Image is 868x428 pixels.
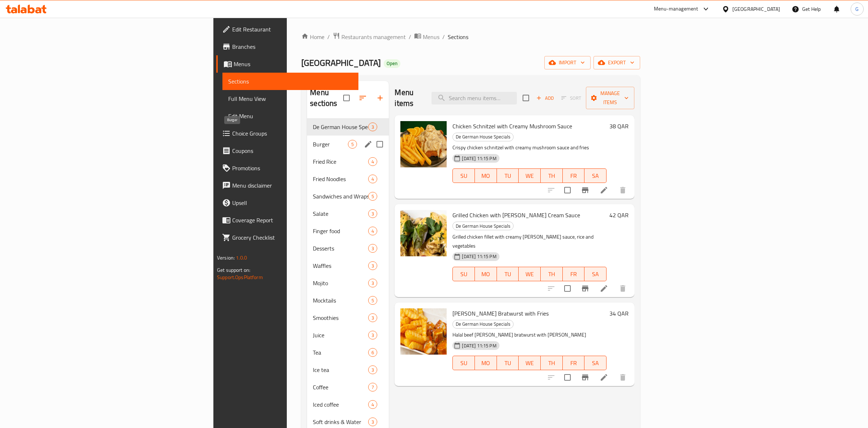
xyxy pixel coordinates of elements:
[519,356,541,370] button: WE
[544,171,560,181] span: TH
[313,244,368,253] div: Desserts
[409,33,411,41] li: /
[313,279,368,287] span: Mojito
[369,176,377,183] span: 4
[313,313,368,322] span: Smoothies
[544,56,591,69] button: import
[313,296,368,305] div: Mocktails
[576,369,594,386] button: Branch-specific-item
[584,267,607,281] button: SA
[354,89,371,107] span: Sort sections
[453,222,513,230] span: De German House Specials
[232,216,353,224] span: Coverage Report
[307,222,389,240] div: Finger food4
[478,269,494,279] span: MO
[313,123,368,131] span: De German House Specials
[369,124,377,130] span: 3
[452,320,514,329] div: De German House Specials
[307,378,389,396] div: Coffee7
[497,267,519,281] button: TU
[216,159,358,177] a: Promotions
[368,157,377,166] div: items
[587,269,604,279] span: SA
[592,89,629,107] span: Manage items
[313,383,368,391] span: Coffee
[475,356,497,370] button: MO
[384,59,400,68] div: Open
[541,356,563,370] button: TH
[371,89,389,107] button: Add section
[313,348,368,357] span: Tea
[566,269,582,279] span: FR
[563,267,585,281] button: FR
[600,186,608,194] a: Edit menu item
[313,192,368,201] div: Sandwiches and Wraps
[395,87,423,109] h2: Menu items
[550,58,585,67] span: import
[307,257,389,274] div: Waffles3
[369,262,377,269] span: 3
[369,349,377,356] span: 6
[587,358,604,368] span: SA
[541,267,563,281] button: TH
[307,396,389,413] div: Iced coffee4
[609,308,629,318] h6: 34 QAR
[519,168,541,183] button: WE
[522,358,538,368] span: WE
[232,198,353,207] span: Upsell
[459,342,499,349] span: [DATE] 11:15 PM
[500,171,516,181] span: TU
[732,5,780,13] div: [GEOGRAPHIC_DATA]
[369,384,377,391] span: 7
[368,296,377,305] div: items
[232,181,353,190] span: Menu disclaimer
[400,308,447,355] img: Curry Bratwurst with Fries
[369,280,377,287] span: 3
[453,133,513,141] span: De German House Specials
[452,232,607,251] p: Grilled chicken fillet with creamy [PERSON_NAME] sauce, rice and vegetables
[222,73,358,90] a: Sections
[431,92,517,104] input: search
[400,210,447,256] img: Grilled Chicken with Curry Cream Sauce
[600,284,608,293] a: Edit menu item
[307,361,389,378] div: Ice tea3
[452,356,475,370] button: SU
[368,123,377,131] div: items
[614,181,631,199] button: delete
[544,269,560,279] span: TH
[609,121,629,131] h6: 38 QAR
[313,365,368,374] span: Ice tea
[522,171,538,181] span: WE
[313,227,368,235] span: Finger food
[599,58,634,67] span: export
[500,358,516,368] span: TU
[313,331,368,339] span: Juice
[614,369,631,386] button: delete
[216,211,358,229] a: Coverage Report
[452,210,580,221] span: Grilled Chicken with [PERSON_NAME] Cream Sauce
[522,269,538,279] span: WE
[369,401,377,408] span: 4
[368,175,377,183] div: items
[307,136,389,153] div: Burger5edit
[456,171,472,181] span: SU
[216,55,358,73] a: Menus
[307,170,389,188] div: Fried Noodles4
[518,90,533,106] span: Select section
[307,309,389,326] div: Smoothies3
[313,209,368,218] span: Salate
[301,32,640,42] nav: breadcrumb
[313,140,348,149] span: Burger
[236,253,247,262] span: 1.0.0
[368,348,377,357] div: items
[232,233,353,242] span: Grocery Checklist
[313,400,368,409] span: Iced coffee
[313,261,368,270] div: Waffles
[348,141,357,148] span: 5
[855,5,859,13] span: G
[600,373,608,382] a: Edit menu item
[452,222,514,230] div: De German House Specials
[369,314,377,321] span: 3
[368,365,377,374] div: items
